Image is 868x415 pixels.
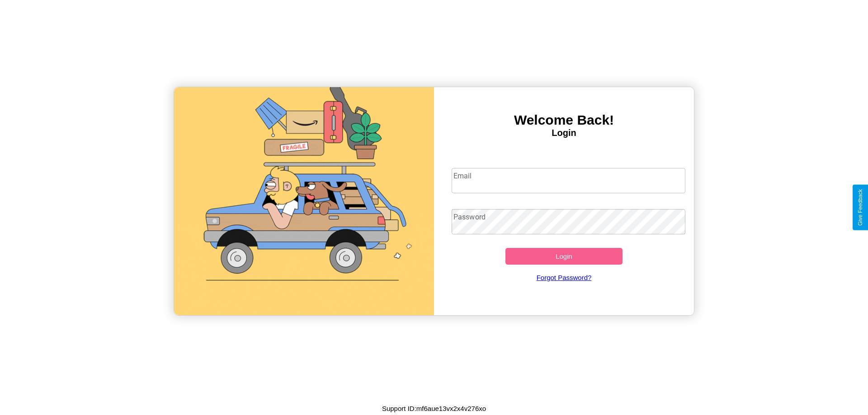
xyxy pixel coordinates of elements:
[447,265,681,290] a: Forgot Password?
[174,87,434,315] img: gif
[382,402,486,415] p: Support ID: mf6aue13vx2x4v276xo
[434,128,694,138] h4: Login
[857,189,863,226] div: Give Feedback
[434,112,694,128] h3: Welcome Back!
[505,248,623,265] button: Login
